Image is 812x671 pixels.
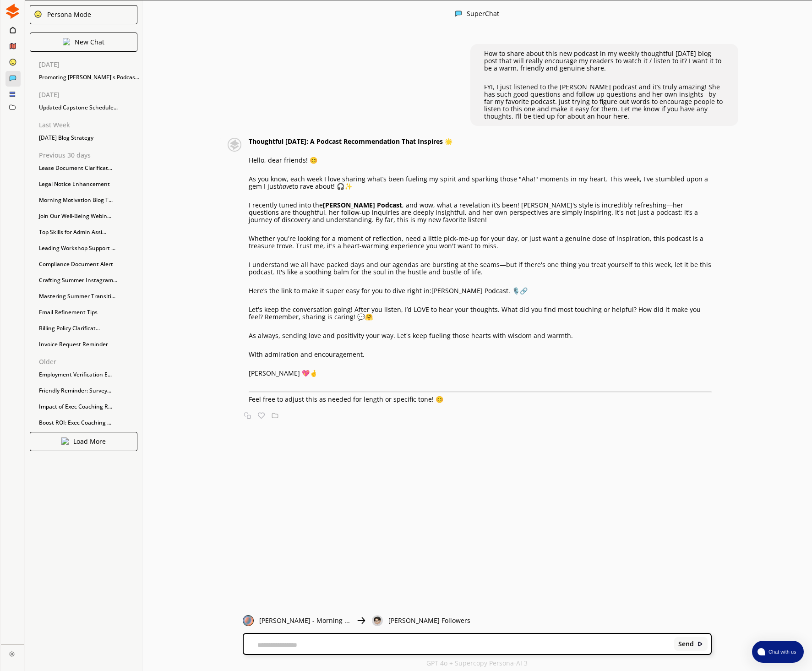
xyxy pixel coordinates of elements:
div: Leading Workshop Support ... [34,241,142,255]
p: Hello, dear friends! 😊 [249,157,712,164]
div: Billing Policy Clarificat... [34,322,142,335]
div: Friendly Reminder: Survey... [34,384,142,398]
em: have [279,182,292,191]
p: GPT 4o + Supercopy Persona-AI 3 [426,660,528,667]
div: Compliance Document Alert [34,257,142,271]
p: I recently tuned into the , and wow, what a revelation it’s been! [PERSON_NAME]'s style is incred... [249,202,712,224]
p: Load More [73,438,106,445]
div: Email Refinement Tips [34,305,142,319]
p: Previous 30 days [39,152,142,159]
p: [DATE] [39,91,142,98]
img: Favorite [258,412,265,419]
div: Morning Motivation Blog T... [34,193,142,207]
p: Let's keep the conversation going! After you listen, I’d LOVE to hear your thoughts. What did you... [249,306,712,321]
div: Crafting Summer Instagram... [34,273,142,287]
p: [DATE] [39,61,142,68]
div: [DATE] Blog Strategy [34,131,142,145]
p: As you know, each week I love sharing what’s been fueling my spirit and sparking those "Aha!" mom... [249,175,712,190]
p: As always, sending love and positivity your way. Let's keep fueling those hearts with wisdom and ... [249,332,712,339]
div: Employment Verification E... [34,368,142,382]
div: Lease Document Clarificat... [34,161,142,175]
p: [PERSON_NAME] Followers [388,617,470,624]
p: With admiration and encouragement, [249,351,712,358]
p: I understand we all have packed days and our agendas are bursting at the seams—but if there's one... [249,261,712,276]
p: Last Week [39,121,142,129]
img: Close [5,4,20,19]
p: Whether you're looking for a moment of reflection, need a little pick-me-up for your day, or just... [249,235,712,250]
div: Boost ROI: Exec Coaching ... [34,416,142,430]
p: How to share about this new podcast in my weekly thoughtful [DATE] blog post that will really enc... [484,50,725,72]
div: SuperChat [467,10,499,19]
b: Send [678,640,694,648]
div: Mastering Summer Transiti... [34,289,142,303]
div: Promoting [PERSON_NAME]'s Podcas... [34,71,142,84]
img: Close [9,651,15,656]
img: Close [61,437,69,445]
strong: Thoughtful [DATE]: A Podcast Recommendation That Inspires 🌟 [249,137,452,146]
div: Persona Mode [44,11,91,18]
p: Feel free to adjust this as needed for length or specific tone! 😊 [249,396,712,403]
p: Older [39,358,142,366]
p: [PERSON_NAME] 💖🤞 [249,370,712,377]
div: Legal Notice Enhancement [34,177,142,191]
img: Close [372,615,383,626]
img: Save [272,412,278,419]
span: Chat with us [765,648,798,655]
img: Close [63,38,70,45]
button: atlas-launcher [752,641,804,663]
img: Close [455,10,462,17]
img: Close [355,615,366,626]
p: FYI, I just listened to the [PERSON_NAME] podcast and it’s truly amazing! She has such good quest... [484,83,725,120]
div: Impact of Exec Coaching R... [34,400,142,414]
strong: [PERSON_NAME] Podcast [323,201,402,209]
p: [PERSON_NAME] - Morning ... [259,617,350,624]
div: Updated Capstone Schedule... [34,101,142,115]
div: Join Our Well-Being Webin... [34,209,142,223]
img: Close [34,10,42,18]
a: [PERSON_NAME] Podcast [431,286,508,295]
p: New Chat [75,38,104,46]
img: Close [225,138,244,152]
img: Copy [244,412,251,419]
a: Close [1,644,24,660]
div: Top Skills for Admin Assi... [34,225,142,239]
div: Invoice Request Reminder [34,338,142,351]
img: Close [243,615,254,626]
p: Here’s the link to make it super easy for you to dive right in: . 🎙️🔗 [249,287,712,295]
img: Close [697,641,703,647]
